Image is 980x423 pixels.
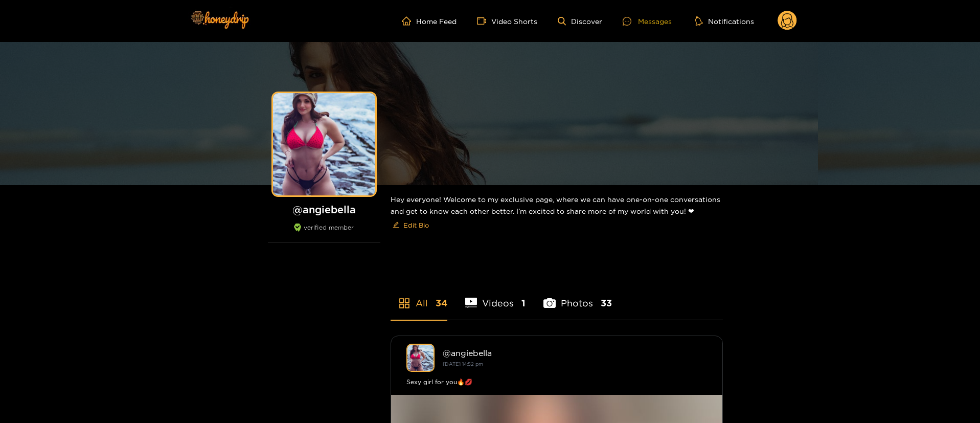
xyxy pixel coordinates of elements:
[465,274,526,320] li: Videos
[692,16,757,26] button: Notifications
[443,348,707,358] div: @ angiebella
[436,297,447,309] span: 34
[601,297,612,309] span: 33
[558,17,602,26] a: Discover
[391,185,723,241] div: Hey everyone! Welcome to my exclusive page, where we can have one-on-one conversations and get to...
[391,274,447,320] li: All
[477,16,537,26] a: Video Shorts
[402,16,457,26] a: Home Feed
[406,377,707,387] div: Sexy girl for you🔥💋
[268,203,380,216] h1: @ angiebella
[403,220,429,230] span: Edit Bio
[477,16,491,26] span: video-camera
[443,361,483,367] small: [DATE] 14:52 pm
[406,344,435,372] img: angiebella
[393,221,399,229] span: edit
[391,217,431,233] button: editEdit Bio
[268,224,380,242] div: verified member
[623,15,672,27] div: Messages
[398,297,411,309] span: appstore
[543,274,612,320] li: Photos
[521,297,526,309] span: 1
[402,16,416,26] span: home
